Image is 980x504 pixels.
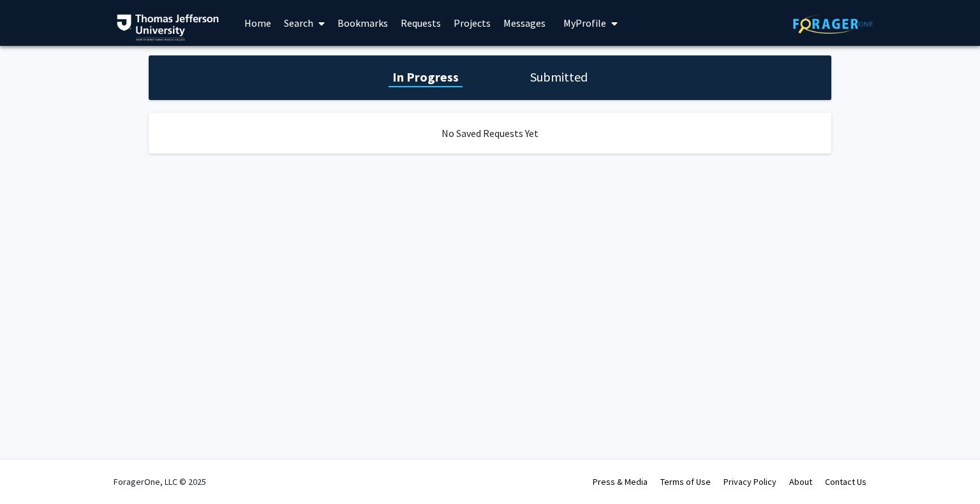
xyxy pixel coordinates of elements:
a: Home [238,1,278,45]
a: Press & Media [593,476,648,487]
a: Terms of Use [660,476,711,487]
h1: Submitted [526,68,591,86]
img: ForagerOne Logo [793,14,873,34]
a: Privacy Policy [724,476,776,487]
h1: In Progress [389,68,463,86]
a: Projects [447,1,497,45]
span: My Profile [563,17,606,29]
div: No Saved Requests Yet [149,113,831,154]
a: About [789,476,812,487]
div: ForagerOne, LLC © 2025 [114,459,206,504]
iframe: Chat [10,447,54,494]
a: Requests [394,1,447,45]
a: Bookmarks [331,1,394,45]
img: Thomas Jefferson University Logo [117,14,219,41]
a: Messages [497,1,552,45]
a: Search [278,1,331,45]
a: Contact Us [825,476,866,487]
